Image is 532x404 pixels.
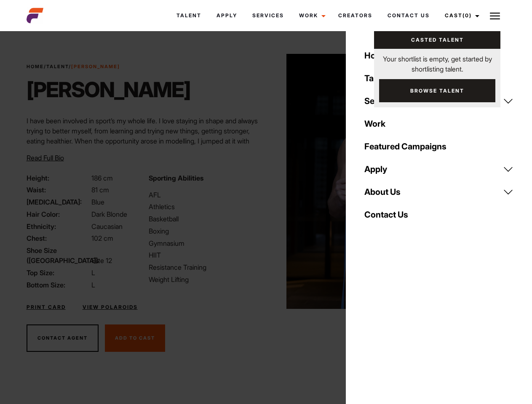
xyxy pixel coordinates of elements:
[27,153,64,163] button: Read Full Bio
[105,324,165,352] button: Add To Cast
[27,280,90,290] span: Bottom Size:
[91,210,127,218] span: Dark Blonde
[27,324,99,352] button: Contact Agent
[245,4,291,27] a: Services
[91,268,95,277] span: L
[149,214,261,224] li: Basketball
[169,4,209,27] a: Talent
[291,4,331,27] a: Work
[379,79,495,102] a: Browse Talent
[91,256,112,265] span: Size 12
[27,197,90,207] span: [MEDICAL_DATA]:
[91,198,104,206] span: Blue
[27,268,90,278] span: Top Size:
[27,245,90,266] span: Shoe Size ([GEOGRAPHIC_DATA]):
[27,116,261,197] p: I have been involved in sport’s my whole life. I love staying in shape and always trying to bette...
[149,238,261,248] li: Gymnasium
[27,63,120,70] span: / /
[27,233,90,243] span: Chest:
[27,64,44,69] a: Home
[46,64,69,69] a: Talent
[91,222,123,231] span: Caucasian
[359,112,519,135] a: Work
[71,64,120,69] strong: [PERSON_NAME]
[149,190,261,200] li: AFL
[359,158,519,181] a: Apply
[149,202,261,212] li: Athletics
[27,185,90,195] span: Waist:
[149,250,261,260] li: HIIT
[83,303,138,311] a: View Polaroids
[359,67,519,90] a: Talent
[149,262,261,272] li: Resistance Training
[27,77,190,102] h1: [PERSON_NAME]
[27,154,64,162] span: Read Full Bio
[91,174,113,182] span: 186 cm
[149,274,261,284] li: Weight Lifting
[437,4,484,27] a: Cast(0)
[359,181,519,203] a: About Us
[115,335,155,341] span: Add To Cast
[149,226,261,236] li: Boxing
[359,44,519,67] a: Home
[331,4,380,27] a: Creators
[27,209,90,219] span: Hair Color:
[149,174,203,182] strong: Sporting Abilities
[91,234,113,242] span: 102 cm
[27,7,43,24] img: cropped-aefm-brand-fav-22-square.png
[490,11,500,21] img: Burger icon
[209,4,245,27] a: Apply
[27,303,66,311] a: Print Card
[374,31,500,49] a: Casted Talent
[91,281,95,289] span: L
[91,186,109,194] span: 81 cm
[359,135,519,158] a: Featured Campaigns
[27,221,90,231] span: Ethnicity:
[374,49,500,74] p: Your shortlist is empty, get started by shortlisting talent.
[380,4,437,27] a: Contact Us
[462,12,472,19] span: (0)
[359,203,519,226] a: Contact Us
[359,90,519,112] a: Services
[27,173,90,183] span: Height:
